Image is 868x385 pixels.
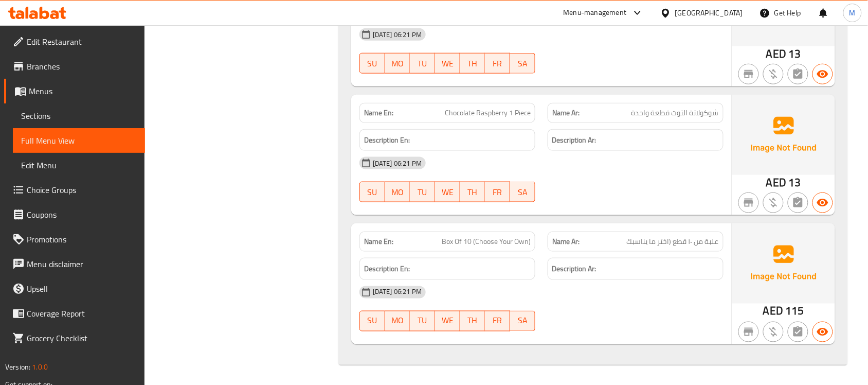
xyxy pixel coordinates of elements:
[732,223,835,304] img: Ae5nvW7+0k+MAAAAAElFTkSuQmCC
[514,313,531,328] span: SA
[359,182,385,202] button: SU
[552,134,596,147] strong: Description Ar:
[410,53,435,74] button: TU
[627,236,719,247] span: علبة من ١٠ قطع (اختر ما يناسبك
[389,56,406,71] span: MO
[21,110,137,122] span: Sections
[514,185,531,200] span: SA
[442,236,531,247] span: Box Of 10 (Choose Your Own)
[439,185,456,200] span: WE
[4,29,145,54] a: Edit Restaurant
[27,36,137,48] span: Edit Restaurant
[435,53,460,74] button: WE
[812,192,833,213] button: Available
[369,159,426,168] span: [DATE] 06:21 PM
[460,53,485,74] button: TH
[785,301,804,321] span: 115
[464,56,481,71] span: TH
[385,182,410,202] button: MO
[369,30,426,40] span: [DATE] 06:21 PM
[27,233,137,246] span: Promotions
[410,311,435,331] button: TU
[21,134,137,147] span: Full Menu View
[485,311,510,331] button: FR
[13,153,145,178] a: Edit Menu
[4,79,145,103] a: Menus
[849,7,856,19] span: M
[789,44,801,64] span: 13
[552,262,596,275] strong: Description Ar:
[631,108,719,118] span: شوكولاتة التوت قطعة واحدة
[29,85,137,97] span: Menus
[364,313,381,328] span: SU
[489,313,506,328] span: FR
[385,311,410,331] button: MO
[435,311,460,331] button: WE
[812,64,833,84] button: Available
[552,108,580,118] strong: Name Ar:
[788,64,808,84] button: Not has choices
[410,182,435,202] button: TU
[27,258,137,270] span: Menu disclaimer
[788,192,808,213] button: Not has choices
[510,311,535,331] button: SA
[27,208,137,221] span: Coupons
[359,311,385,331] button: SU
[27,283,137,295] span: Upsell
[738,322,759,342] button: Not branch specific item
[385,53,410,74] button: MO
[364,236,393,247] strong: Name En:
[4,178,145,202] a: Choice Groups
[812,322,833,342] button: Available
[445,108,531,118] span: Chocolate Raspberry 1 Piece
[510,53,535,74] button: SA
[439,313,456,328] span: WE
[564,7,627,19] div: Menu-management
[766,172,786,192] span: AED
[4,276,145,301] a: Upsell
[460,311,485,331] button: TH
[763,301,783,321] span: AED
[464,185,481,200] span: TH
[13,128,145,153] a: Full Menu View
[763,192,784,213] button: Purchased item
[32,360,48,374] span: 1.0.0
[763,322,784,342] button: Purchased item
[364,185,381,200] span: SU
[732,95,835,175] img: Ae5nvW7+0k+MAAAAAElFTkSuQmCC
[414,185,431,200] span: TU
[21,159,137,171] span: Edit Menu
[4,54,145,79] a: Branches
[763,64,784,84] button: Purchased item
[4,202,145,227] a: Coupons
[738,192,759,213] button: Not branch specific item
[435,182,460,202] button: WE
[788,322,808,342] button: Not has choices
[414,56,431,71] span: TU
[364,262,410,275] strong: Description En:
[13,103,145,128] a: Sections
[27,307,137,320] span: Coverage Report
[485,182,510,202] button: FR
[27,60,137,73] span: Branches
[4,301,145,326] a: Coverage Report
[364,134,410,147] strong: Description En:
[364,108,393,118] strong: Name En:
[675,7,743,19] div: [GEOGRAPHIC_DATA]
[389,313,406,328] span: MO
[27,184,137,196] span: Choice Groups
[489,56,506,71] span: FR
[485,53,510,74] button: FR
[789,172,801,192] span: 13
[4,326,145,351] a: Grocery Checklist
[460,182,485,202] button: TH
[364,56,381,71] span: SU
[552,236,580,247] strong: Name Ar:
[766,44,786,64] span: AED
[369,287,426,297] span: [DATE] 06:21 PM
[359,53,385,74] button: SU
[464,313,481,328] span: TH
[439,56,456,71] span: WE
[389,185,406,200] span: MO
[27,332,137,344] span: Grocery Checklist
